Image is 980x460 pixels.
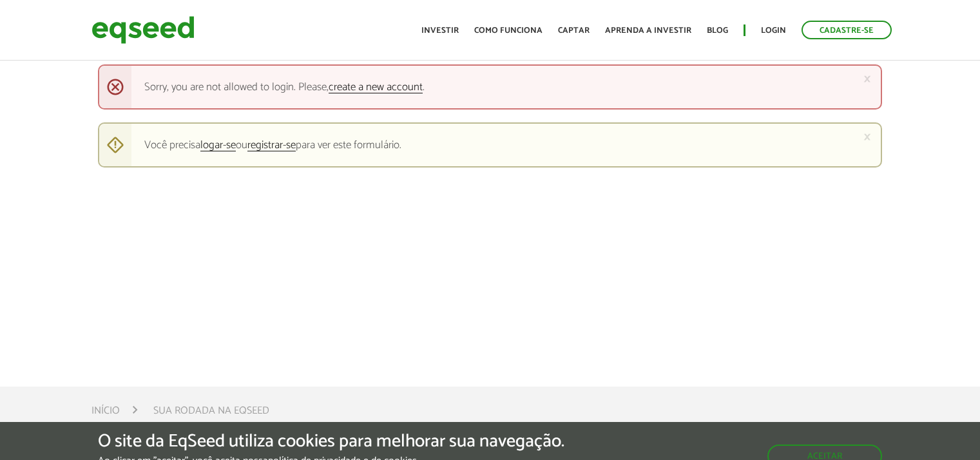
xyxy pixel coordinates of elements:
[474,26,543,35] a: Como funciona
[247,140,296,151] a: registrar-se
[98,432,564,452] h5: O site da EqSeed utiliza cookies para melhorar sua navegação.
[421,26,459,35] a: Investir
[863,72,871,86] a: ×
[605,26,691,35] a: Aprenda a investir
[91,406,120,416] a: Início
[707,26,728,35] a: Blog
[98,64,882,110] div: Sorry, you are not allowed to login. Please, .
[761,26,786,35] a: Login
[91,13,195,47] img: EqSeed
[863,130,871,144] a: ×
[329,82,423,93] a: create a new account
[98,122,882,168] div: Você precisa ou para ver este formulário.
[558,26,590,35] a: Captar
[802,21,892,39] a: Cadastre-se
[153,402,269,419] li: Sua rodada na EqSeed
[200,140,236,151] a: logar-se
